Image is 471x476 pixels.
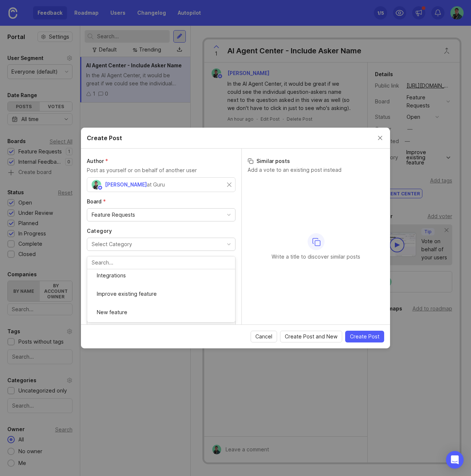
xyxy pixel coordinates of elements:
[251,331,277,342] button: Cancel
[87,227,235,235] label: Category
[93,306,229,319] div: New feature
[285,333,337,340] span: Create Post and New
[87,134,122,142] h2: Create Post
[98,185,103,191] img: member badge
[350,333,379,340] span: Create Post
[255,333,272,340] span: Cancel
[147,181,165,189] div: at Guru
[87,198,106,205] span: Board (required)
[92,211,135,219] div: Feature Requests
[446,451,464,469] div: Open Intercom Messenger
[92,240,132,248] div: Select Category
[376,134,384,142] button: Close create post modal
[248,157,384,165] h3: Similar posts
[272,253,360,260] p: Write a title to discover similar posts
[93,288,229,300] div: Improve existing feature
[248,166,384,174] p: Add a vote to an existing post instead
[87,166,235,174] p: Post as yourself or on behalf of another user
[87,158,108,164] span: Author (required)
[93,269,229,282] div: Integrations
[345,331,384,342] button: Create Post
[92,259,231,267] input: Search...
[280,331,342,342] button: Create Post and New
[91,180,102,189] img: Noah
[105,181,147,188] span: [PERSON_NAME]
